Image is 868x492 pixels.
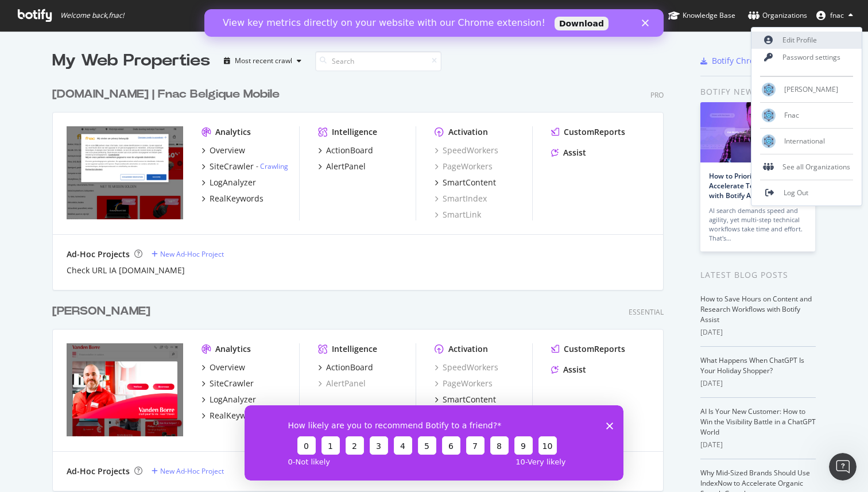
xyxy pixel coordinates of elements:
[784,188,808,197] span: Log Out
[448,343,488,355] div: Activation
[52,303,150,320] div: [PERSON_NAME]
[564,126,625,138] div: CustomReports
[326,161,366,172] div: AlertPanel
[700,86,816,98] div: Botify news
[751,32,862,49] a: Edit Profile
[67,249,130,260] div: Ad-Hoc Projects
[830,10,844,20] span: fnac
[435,362,498,373] div: SpeedWorkers
[210,378,254,389] div: SiteCrawler
[700,355,804,375] a: What Happens When ChatGPT Is Your Holiday Shopper?
[700,378,816,389] div: [DATE]
[700,440,816,450] div: [DATE]
[435,177,496,188] a: SmartContent
[318,145,373,156] a: ActionBoard
[829,453,857,481] iframe: Intercom live chat
[762,134,776,148] img: International
[435,209,481,220] a: SmartLink
[52,303,155,320] a: [PERSON_NAME]
[67,126,183,219] img: www.fnac.be
[152,466,224,476] a: New Ad-Hoc Project
[67,343,183,436] img: www.vandenborre.be/
[784,84,838,94] span: [PERSON_NAME]
[215,343,251,355] div: Analytics
[700,269,816,281] div: Latest Blog Posts
[201,161,288,172] a: SiteCrawler- Crawling
[210,161,254,172] div: SiteCrawler
[215,126,251,138] div: Analytics
[435,378,493,389] div: PageWorkers
[256,161,288,171] div: -
[748,10,807,21] div: Organizations
[668,10,735,21] div: Knowledge Base
[245,405,623,481] iframe: Survey from Botify
[235,57,292,64] div: Most recent crawl
[551,343,625,355] a: CustomReports
[437,10,449,17] div: Close
[201,362,245,373] a: Overview
[201,378,254,389] a: SiteCrawler
[751,184,862,202] a: Log Out
[650,90,664,100] div: Pro
[551,147,586,158] a: Assist
[443,394,496,405] div: SmartContent
[318,161,366,172] a: AlertPanel
[762,83,776,96] img: Darty
[67,265,185,276] a: Check URL IA [DOMAIN_NAME]
[260,161,288,171] a: Crawling
[52,86,284,103] a: [DOMAIN_NAME] | Fnac Belgique Mobile
[318,378,366,389] a: AlertPanel
[210,410,263,421] div: RealKeywords
[332,343,377,355] div: Intelligence
[160,466,224,476] div: New Ad-Hoc Project
[210,193,263,204] div: RealKeywords
[326,145,373,156] div: ActionBoard
[448,126,488,138] div: Activation
[201,410,263,421] a: RealKeywords
[326,362,373,373] div: ActionBoard
[700,55,793,67] a: Botify Chrome Plugin
[751,158,862,176] div: See all Organizations
[201,394,256,405] a: LogAnalyzer
[784,136,825,146] span: International
[700,294,812,324] a: How to Save Hours on Content and Research Workflows with Botify Assist
[700,406,816,437] a: AI Is Your New Customer: How to Win the Visibility Battle in a ChatGPT World
[435,161,493,172] a: PageWorkers
[152,249,224,259] a: New Ad-Hoc Project
[551,364,586,375] a: Assist
[629,307,664,317] div: Essential
[443,177,496,188] div: SmartContent
[201,145,245,156] a: Overview
[332,126,377,138] div: Intelligence
[709,171,792,200] a: How to Prioritize and Accelerate Technical SEO with Botify Assist
[204,9,664,37] iframe: Intercom live chat banner
[52,49,210,72] div: My Web Properties
[435,145,498,156] div: SpeedWorkers
[201,177,256,188] a: LogAnalyzer
[67,466,130,477] div: Ad-Hoc Projects
[751,49,862,66] a: Password settings
[315,51,441,71] input: Search
[784,110,799,120] span: Fnac
[435,193,487,204] a: SmartIndex
[210,362,245,373] div: Overview
[210,177,256,188] div: LogAnalyzer
[563,147,586,158] div: Assist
